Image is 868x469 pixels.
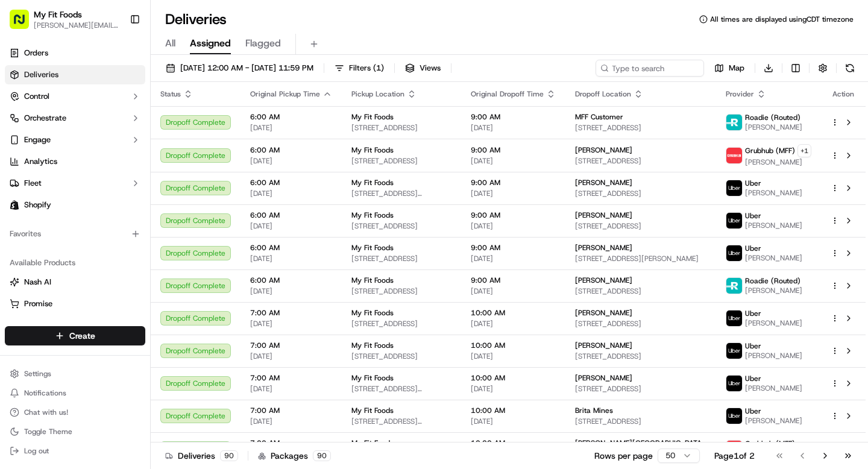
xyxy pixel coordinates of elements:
span: Engage [24,134,51,145]
span: [DATE] [471,254,556,263]
img: uber-new-logo.jpeg [726,180,742,196]
span: [DATE] [471,351,556,361]
span: [STREET_ADDRESS] [351,351,451,361]
div: 90 [220,450,238,461]
button: Chat with us! [5,404,145,421]
span: My Fit Foods [351,178,394,187]
span: Assigned [190,36,231,51]
span: All [165,36,175,51]
span: Uber [745,211,761,221]
span: Filters [349,63,384,74]
span: [STREET_ADDRESS] [351,286,451,296]
button: Settings [5,365,145,382]
span: [STREET_ADDRESS][PERSON_NAME] [351,384,451,394]
span: [PERSON_NAME] [575,243,632,253]
span: [STREET_ADDRESS] [351,319,451,329]
div: 90 [313,450,331,461]
span: [STREET_ADDRESS][PERSON_NAME] [351,417,451,426]
span: 10:00 AM [471,308,556,318]
span: Control [24,91,49,102]
span: [STREET_ADDRESS] [351,123,451,133]
span: [PERSON_NAME] [575,373,632,383]
span: 6:00 AM [250,178,332,187]
span: [STREET_ADDRESS] [351,254,451,263]
span: [DATE] [250,221,332,231]
span: 10:00 AM [471,341,556,350]
span: 7:00 AM [250,406,332,415]
span: [STREET_ADDRESS] [575,221,706,231]
span: [PERSON_NAME] [745,122,802,132]
span: Uber [745,244,761,253]
span: [STREET_ADDRESS] [575,351,706,361]
button: Log out [5,442,145,459]
input: Type to search [596,60,704,77]
span: [PERSON_NAME][GEOGRAPHIC_DATA] Apartments [575,438,706,448]
span: My Fit Foods [351,341,394,350]
span: [PERSON_NAME] [745,351,802,360]
button: Nash AI [5,272,145,292]
span: Flagged [245,36,281,51]
img: uber-new-logo.jpeg [726,343,742,359]
span: 9:00 AM [471,243,556,253]
span: [PERSON_NAME] [745,383,802,393]
span: Uber [745,341,761,351]
span: Toggle Theme [24,427,72,436]
span: Brita Mines [575,406,613,415]
span: 6:00 AM [250,275,332,285]
span: My Fit Foods [351,243,394,253]
button: [DATE] 12:00 AM - [DATE] 11:59 PM [160,60,319,77]
span: [DATE] [471,286,556,296]
span: [STREET_ADDRESS] [575,417,706,426]
span: Settings [24,369,51,379]
span: My Fit Foods [351,112,394,122]
span: Status [160,89,181,99]
span: [PERSON_NAME] [575,341,632,350]
span: 6:00 AM [250,112,332,122]
span: Nash AI [24,277,51,288]
span: My Fit Foods [351,406,394,415]
span: [DATE] [471,123,556,133]
span: [PERSON_NAME] [575,145,632,155]
div: Packages [258,450,331,462]
span: ( 1 ) [373,63,384,74]
button: Engage [5,130,145,150]
a: Nash AI [10,277,140,288]
button: Refresh [841,60,858,77]
span: MFF Customer [575,112,623,122]
span: My Fit Foods [351,210,394,220]
span: [DATE] [471,417,556,426]
span: Roadie (Routed) [745,276,800,286]
span: [DATE] [250,254,332,263]
span: [STREET_ADDRESS] [351,221,451,231]
img: uber-new-logo.jpeg [726,408,742,424]
span: My Fit Foods [34,8,82,20]
span: [STREET_ADDRESS] [575,286,706,296]
div: Available Products [5,253,145,272]
span: [DATE] [471,319,556,329]
span: Grubhub (MFF) [745,146,795,156]
span: 7:00 AM [250,308,332,318]
span: [DATE] 12:00 AM - [DATE] 11:59 PM [180,63,313,74]
span: Provider [726,89,754,99]
img: uber-new-logo.jpeg [726,310,742,326]
img: roadie-logo-v2.jpg [726,278,742,294]
span: Notifications [24,388,66,398]
span: Views [420,63,441,74]
span: [PERSON_NAME] [745,253,802,263]
span: 9:00 AM [471,178,556,187]
span: My Fit Foods [351,275,394,285]
img: roadie-logo-v2.jpg [726,115,742,130]
span: 6:00 AM [250,145,332,155]
span: 7:00 AM [250,341,332,350]
span: Original Dropoff Time [471,89,544,99]
span: [PERSON_NAME] [745,318,802,328]
span: Original Pickup Time [250,89,320,99]
span: 9:00 AM [471,210,556,220]
span: 6:00 AM [250,210,332,220]
button: Map [709,60,750,77]
span: 9:00 AM [471,145,556,155]
button: Fleet [5,174,145,193]
span: [DATE] [250,417,332,426]
span: My Fit Foods [351,145,394,155]
span: [STREET_ADDRESS] [351,156,451,166]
